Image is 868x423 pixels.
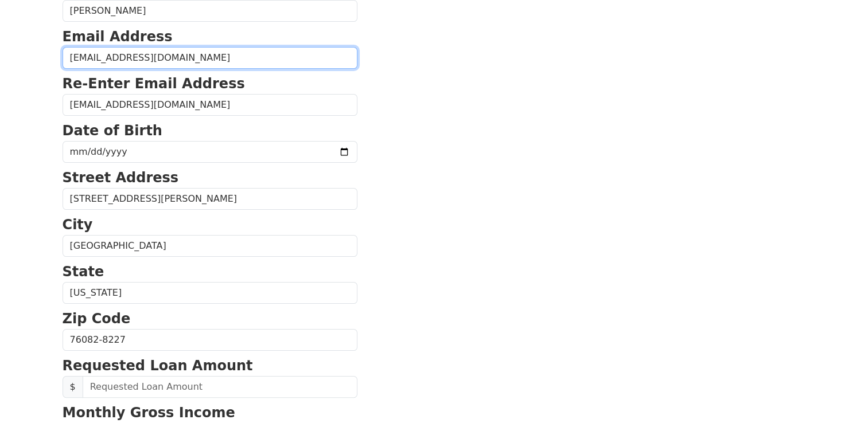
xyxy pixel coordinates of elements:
input: Requested Loan Amount [83,376,357,398]
strong: Date of Birth [63,123,162,139]
input: City [63,235,357,257]
span: $ [63,376,83,398]
strong: Street Address [63,170,179,186]
p: Monthly Gross Income [63,402,357,423]
input: Re-Enter Email Address [63,94,357,116]
input: Email Address [63,47,357,69]
strong: Email Address [63,29,173,45]
strong: Requested Loan Amount [63,358,253,374]
input: Street Address [63,188,357,210]
strong: Zip Code [63,311,131,327]
input: Zip Code [63,329,357,351]
strong: City [63,217,93,233]
strong: State [63,264,104,280]
strong: Re-Enter Email Address [63,76,245,92]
